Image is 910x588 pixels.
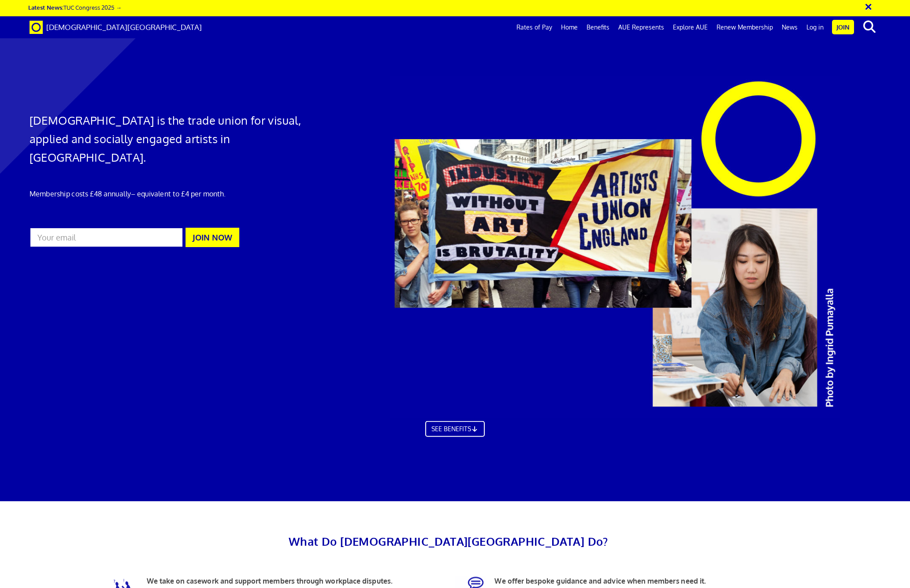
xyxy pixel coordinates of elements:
a: Join [832,20,854,34]
a: Latest News:TUC Congress 2025 → [28,4,122,11]
button: JOIN NOW [186,228,239,247]
a: SEE BENEFITS [425,427,485,443]
a: Benefits [582,16,614,38]
a: Explore AUE [669,16,712,38]
p: Membership costs £48 annually – equivalent to £4 per month. [30,189,305,199]
a: Renew Membership [712,16,777,38]
button: search [856,18,883,36]
span: [DEMOGRAPHIC_DATA][GEOGRAPHIC_DATA] [46,22,202,32]
h1: [DEMOGRAPHIC_DATA] is the trade union for visual, applied and socially engaged artists in [GEOGRA... [30,111,305,166]
a: Rates of Pay [512,16,557,38]
strong: Latest News: [28,4,63,11]
a: AUE Represents [614,16,669,38]
a: Log in [802,16,828,38]
input: Your email [30,227,183,248]
a: Home [557,16,582,38]
a: Brand [DEMOGRAPHIC_DATA][GEOGRAPHIC_DATA] [23,16,208,38]
a: News [777,16,802,38]
h2: What Do [DEMOGRAPHIC_DATA][GEOGRAPHIC_DATA] Do? [100,532,797,551]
